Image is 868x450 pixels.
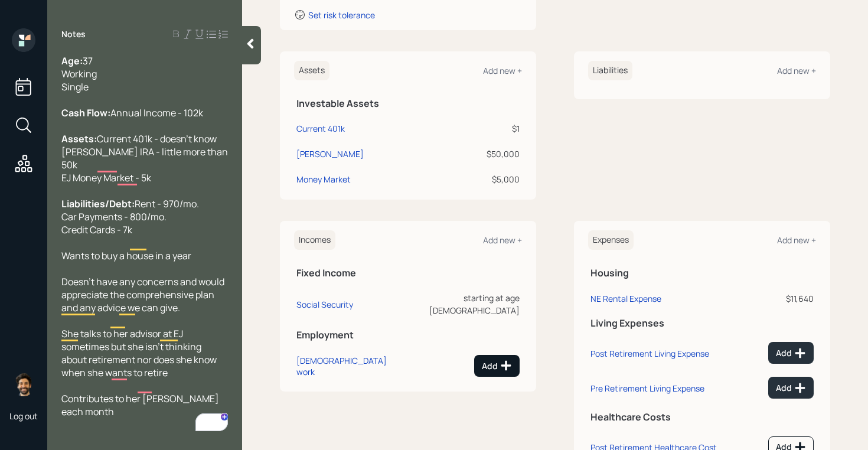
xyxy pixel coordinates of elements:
h5: Employment [296,330,520,341]
button: Add [768,342,814,364]
div: Add new + [777,65,816,76]
img: eric-schwartz-headshot.png [12,373,35,396]
div: $50,000 [446,148,520,160]
div: Add [482,360,512,371]
h6: Incomes [294,230,335,250]
h5: Fixed Income [296,268,520,279]
div: Add new + [777,234,816,246]
span: She talks to her advisor at EJ sometimes but she isn't thinking about retirement nor does she kno... [61,327,218,379]
h6: Assets [294,61,329,80]
span: Cash Flow: [61,106,110,119]
div: Pre Retirement Living Expense [590,383,704,394]
div: Social Security [296,299,353,310]
h5: Housing [590,268,814,279]
label: Notes [61,28,86,40]
span: Current 401k - doesn't know [PERSON_NAME] IRA - little more than 50k EJ Money Market - 5k [61,132,230,184]
div: Set risk tolerance [308,9,375,21]
span: Liabilities/Debt: [61,197,135,210]
button: Add [474,355,520,377]
div: Current 401k [296,122,345,135]
span: Contributes to her [PERSON_NAME] each month [61,392,221,418]
div: [PERSON_NAME] [296,148,364,160]
h5: Investable Assets [296,98,520,109]
span: Wants to buy a house in a year [61,249,191,262]
span: Assets: [61,132,97,145]
span: Rent - 970/mo. Car Payments - 800/mo. Credit Cards - 7k [61,197,199,236]
span: Annual Income - 102k [110,106,203,119]
div: NE Rental Expense [590,293,661,304]
div: Post Retirement Living Expense [590,348,709,359]
div: $1 [446,122,520,135]
div: $5,000 [446,173,520,185]
h5: Healthcare Costs [590,412,814,423]
h6: Expenses [588,230,634,250]
div: Money Market [296,173,351,185]
div: Add new + [483,65,522,76]
div: starting at age [DEMOGRAPHIC_DATA] [401,292,520,317]
span: Age: [61,54,83,67]
button: Add [768,377,814,399]
div: Add new + [483,234,522,246]
span: Doesn't have any concerns and would appreciate the comprehensive plan and any advice we can give. [61,275,226,314]
div: Log out [9,410,38,422]
div: [DEMOGRAPHIC_DATA] work [296,355,396,377]
span: 37 Working Single [61,54,97,93]
h6: Liabilities [588,61,632,80]
div: To enrich screen reader interactions, please activate Accessibility in Grammarly extension settings [61,54,228,418]
div: $11,640 [755,292,814,305]
div: Add [776,347,806,359]
h5: Living Expenses [590,318,814,329]
div: Add [776,382,806,394]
